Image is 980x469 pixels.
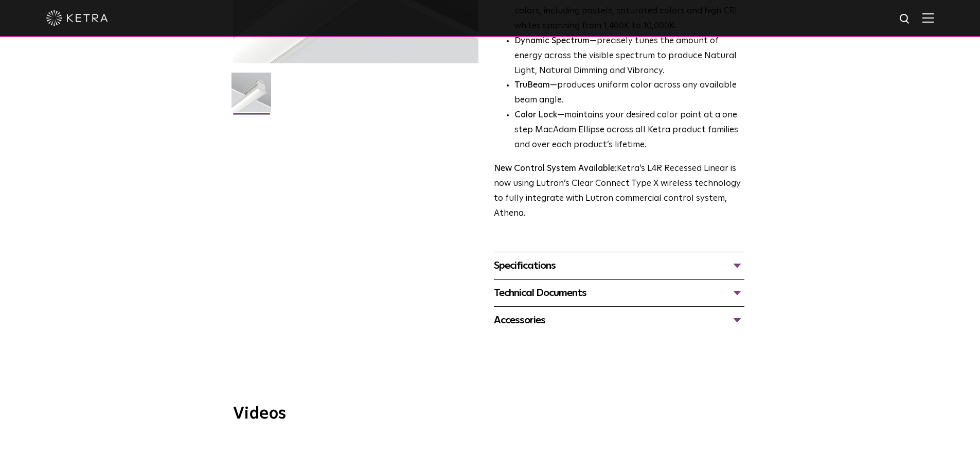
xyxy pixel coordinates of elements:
strong: Color Lock [514,111,557,119]
img: Hamburger%20Nav.svg [922,13,934,23]
div: Specifications [494,257,744,274]
img: ketra-logo-2019-white [46,10,108,26]
strong: TruBeam [514,81,550,90]
h3: Videos [233,406,747,422]
img: L4R-2021-Web-Square [231,73,271,120]
img: search icon [899,13,912,26]
strong: New Control System Available: [494,164,617,173]
strong: Dynamic Spectrum [514,37,590,45]
li: —produces uniform color across any available beam angle. [514,78,744,108]
li: —maintains your desired color point at a one step MacAdam Ellipse across all Ketra product famili... [514,108,744,153]
p: Ketra’s L4R Recessed Linear is now using Lutron’s Clear Connect Type X wireless technology to ful... [494,162,744,221]
div: Accessories [494,312,744,328]
li: —precisely tunes the amount of energy across the visible spectrum to produce Natural Light, Natur... [514,34,744,79]
div: Technical Documents [494,285,744,301]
